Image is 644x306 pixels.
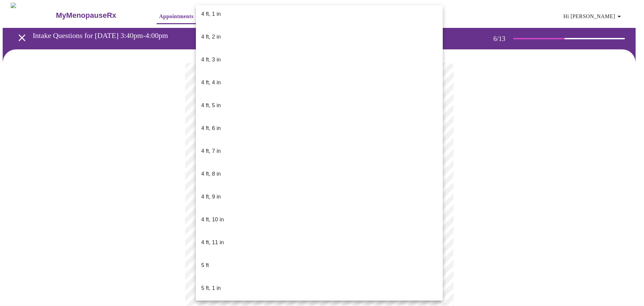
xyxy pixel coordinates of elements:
p: 4 ft, 4 in [201,79,221,87]
p: 4 ft, 10 in [201,216,224,224]
p: 5 ft, 1 in [201,284,221,292]
p: 4 ft, 6 in [201,124,221,132]
p: 5 ft [201,261,209,269]
p: 4 ft, 2 in [201,33,221,41]
p: 4 ft, 8 in [201,170,221,178]
p: 4 ft, 7 in [201,147,221,155]
p: 4 ft, 1 in [201,10,221,18]
p: 4 ft, 9 in [201,193,221,201]
p: 4 ft, 11 in [201,238,224,247]
p: 4 ft, 5 in [201,101,221,110]
p: 4 ft, 3 in [201,56,221,64]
